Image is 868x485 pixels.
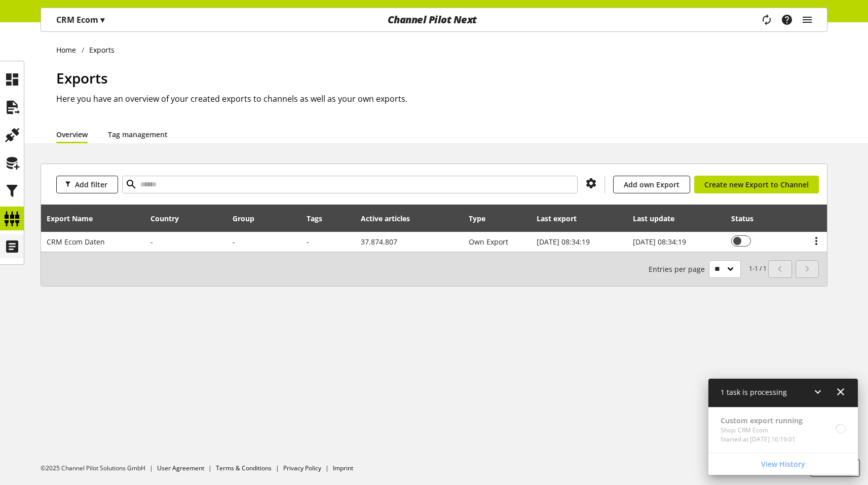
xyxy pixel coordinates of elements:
[633,237,686,247] span: [DATE] 08:34:19
[307,213,322,224] div: Tags
[108,129,168,140] a: Tag management
[56,14,104,26] p: CRM Ecom
[469,213,496,224] div: Type
[100,14,104,25] span: ▾
[710,455,856,473] a: View History
[216,464,272,472] a: Terms & Conditions
[47,237,105,247] span: CRM Ecom Daten
[41,8,827,32] nav: main navigation
[56,129,88,140] a: Overview
[56,45,82,55] a: Home
[47,213,103,224] div: Export Name
[694,176,819,193] a: Create new Export to Channel
[157,464,204,472] a: User Agreement
[469,237,508,247] span: Own Export
[649,260,767,278] small: 1-1 / 1
[150,237,153,247] span: -
[307,237,309,247] span: -
[361,213,420,224] div: Active articles
[56,93,827,105] h2: Here you have an overview of your created exports to channels as well as your own exports.
[721,387,787,397] span: 1 task is processing
[233,213,265,224] div: Group
[537,237,590,247] span: [DATE] 08:34:19
[537,213,587,224] div: Last export
[150,213,189,224] div: Country
[75,179,107,190] span: Add filter
[56,176,118,193] button: Add filter
[649,264,709,274] span: Entries per page
[761,459,805,469] span: View History
[731,213,764,224] div: Status
[333,464,353,472] a: Imprint
[624,179,680,190] span: Add own Export
[361,237,397,247] span: 37.874.807
[56,68,108,88] span: Exports
[613,176,690,193] a: Add own Export
[633,213,685,224] div: Last update
[41,464,157,473] li: ©2025 Channel Pilot Solutions GmbH
[283,464,321,472] a: Privacy Policy
[704,179,809,190] span: Create new Export to Channel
